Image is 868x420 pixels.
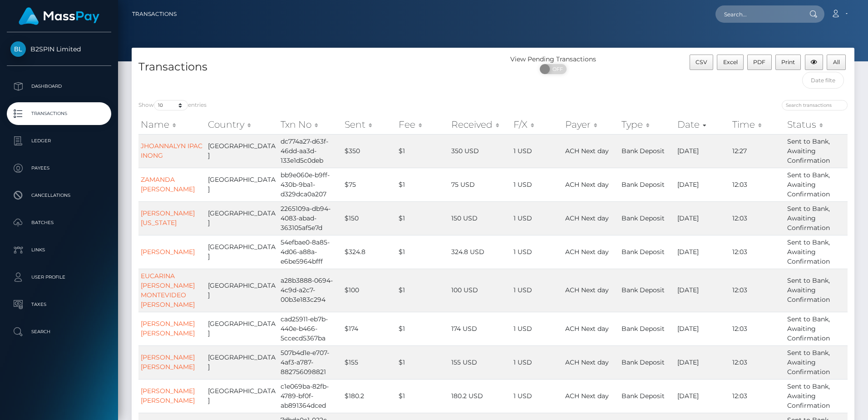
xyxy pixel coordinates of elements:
[7,211,111,234] a: Batches
[396,235,449,269] td: $1
[278,115,342,134] th: Txn No: activate to sort column ascending
[730,201,785,235] td: 12:03
[511,201,563,235] td: 1 USD
[785,134,848,168] td: Sent to Bank, Awaiting Confirmation
[449,115,511,134] th: Received: activate to sort column ascending
[511,345,563,379] td: 1 USD
[7,102,111,125] a: Transactions
[206,134,278,168] td: [GEOGRAPHIC_DATA]
[7,75,111,98] a: Dashboard
[396,115,449,134] th: Fee: activate to sort column ascending
[619,345,675,379] td: Bank Deposit
[511,269,563,312] td: 1 USD
[785,115,848,134] th: Status: activate to sort column ascending
[565,180,609,189] span: ACH Next day
[7,184,111,207] a: Cancellations
[206,115,278,134] th: Country: activate to sort column ascending
[342,345,397,379] td: $155
[785,345,848,379] td: Sent to Bank, Awaiting Confirmation
[449,235,511,269] td: 324.8 USD
[7,239,111,261] a: Links
[563,115,619,134] th: Payer: activate to sort column ascending
[342,201,397,235] td: $150
[715,5,801,23] input: Search...
[396,312,449,345] td: $1
[781,59,795,65] span: Print
[785,168,848,201] td: Sent to Bank, Awaiting Confirmation
[695,59,707,65] span: CSV
[7,266,111,289] a: User Profile
[723,59,738,65] span: Excel
[730,379,785,413] td: 12:03
[10,189,108,202] p: Cancellations
[206,345,278,379] td: [GEOGRAPHIC_DATA]
[675,312,730,345] td: [DATE]
[717,55,744,70] button: Excel
[10,161,108,175] p: Payees
[785,269,848,312] td: Sent to Bank, Awaiting Confirmation
[7,320,111,343] a: Search
[619,235,675,269] td: Bank Deposit
[449,201,511,235] td: 150 USD
[619,134,675,168] td: Bank Deposit
[565,147,609,155] span: ACH Next day
[206,235,278,269] td: [GEOGRAPHIC_DATA]
[206,168,278,201] td: [GEOGRAPHIC_DATA]
[141,209,195,227] a: [PERSON_NAME][US_STATE]
[565,392,609,400] span: ACH Next day
[278,235,342,269] td: 54efbae0-8a85-4d06-a88a-e6be5964bfff
[342,312,397,345] td: $174
[278,312,342,345] td: cad25911-eb7b-440e-b466-5ccecd5367ba
[785,201,848,235] td: Sent to Bank, Awaiting Confirmation
[278,134,342,168] td: dc774a27-d63f-46dd-aa3d-133e1d5c0deb
[396,345,449,379] td: $1
[10,325,108,339] p: Search
[730,269,785,312] td: 12:03
[141,142,202,160] a: JHOANNALYN IPAC INONG
[511,379,563,413] td: 1 USD
[782,100,848,110] input: Search transactions
[619,115,675,134] th: Type: activate to sort column ascending
[10,80,108,93] p: Dashboard
[833,59,840,65] span: All
[7,293,111,316] a: Taxes
[449,345,511,379] td: 155 USD
[675,345,730,379] td: [DATE]
[342,269,397,312] td: $100
[565,286,609,294] span: ACH Next day
[730,312,785,345] td: 12:03
[690,55,714,70] button: CSV
[141,320,195,337] a: [PERSON_NAME] [PERSON_NAME]
[619,168,675,201] td: Bank Deposit
[396,379,449,413] td: $1
[511,168,563,201] td: 1 USD
[396,134,449,168] td: $1
[785,235,848,269] td: Sent to Bank, Awaiting Confirmation
[619,312,675,345] td: Bank Deposit
[7,45,111,53] span: B2SPIN Limited
[730,168,785,201] td: 12:03
[141,248,195,256] a: [PERSON_NAME]
[565,325,609,333] span: ACH Next day
[141,353,195,371] a: [PERSON_NAME] [PERSON_NAME]
[449,379,511,413] td: 180.2 USD
[278,379,342,413] td: c1e069ba-82fb-4789-bf0f-ab891364dced
[565,358,609,366] span: ACH Next day
[675,235,730,269] td: [DATE]
[805,55,824,70] button: Column visibility
[396,168,449,201] td: $1
[730,345,785,379] td: 12:03
[278,201,342,235] td: 2265109a-db94-4083-abad-363105af5e7d
[206,379,278,413] td: [GEOGRAPHIC_DATA]
[619,269,675,312] td: Bank Deposit
[827,55,846,70] button: All
[342,134,397,168] td: $350
[511,235,563,269] td: 1 USD
[342,168,397,201] td: $75
[675,115,730,134] th: Date: activate to sort column ascending
[138,59,486,75] h4: Transactions
[10,41,26,57] img: B2SPIN Limited
[675,168,730,201] td: [DATE]
[278,345,342,379] td: 507b4d1e-e707-4af3-a787-882756098821
[138,115,206,134] th: Name: activate to sort column ascending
